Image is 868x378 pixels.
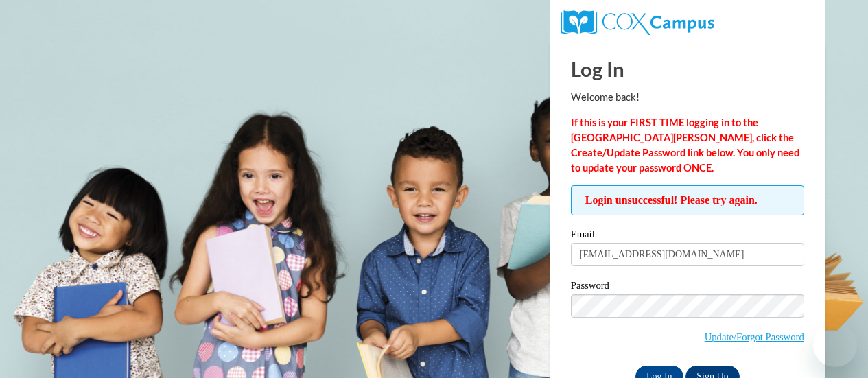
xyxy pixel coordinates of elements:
[813,323,857,367] iframe: Button to launch messaging window
[705,331,804,342] a: Update/Forgot Password
[571,281,804,294] label: Password
[571,90,804,105] p: Welcome back!
[571,117,799,174] strong: If this is your FIRST TIME logging in to the [GEOGRAPHIC_DATA][PERSON_NAME], click the Create/Upd...
[571,229,804,243] label: Email
[571,55,804,83] h1: Log In
[571,185,804,215] span: Login unsuccessful! Please try again.
[561,10,714,35] img: COX Campus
